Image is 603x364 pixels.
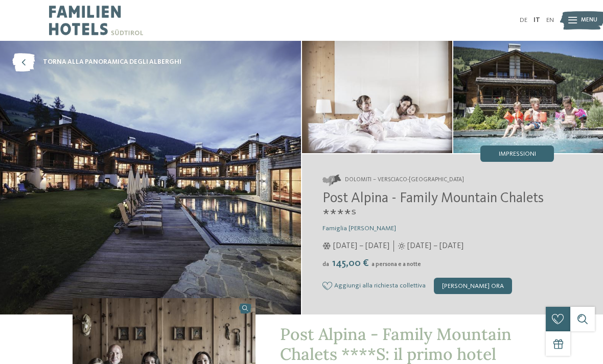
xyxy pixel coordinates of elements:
[334,282,426,289] span: Aggiungi alla richiesta collettiva
[520,17,527,23] a: DE
[43,58,181,67] span: torna alla panoramica degli alberghi
[330,258,370,269] span: 145,00 €
[398,242,405,250] i: Orari d'apertura estate
[333,240,389,252] span: [DATE] – [DATE]
[12,53,181,71] a: torna alla panoramica degli alberghi
[407,240,463,252] span: [DATE] – [DATE]
[534,17,540,23] a: IT
[322,242,331,250] i: Orari d'apertura inverno
[434,278,512,294] div: [PERSON_NAME] ora
[499,151,536,158] span: Impressioni
[345,176,464,184] span: Dolomiti – Versciaco-[GEOGRAPHIC_DATA]
[581,16,597,25] span: Menu
[302,41,452,153] img: Il family hotel a San Candido dal fascino alpino
[546,17,554,23] a: EN
[322,191,544,223] span: Post Alpina - Family Mountain Chalets ****ˢ
[372,261,421,268] span: a persona e a notte
[322,225,396,232] span: Famiglia [PERSON_NAME]
[322,261,329,268] span: da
